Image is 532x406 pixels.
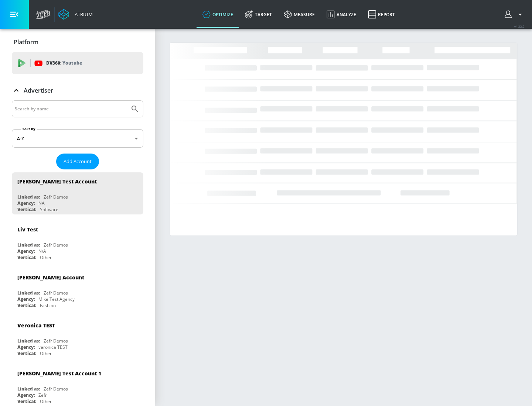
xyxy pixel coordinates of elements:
div: Zefr Demos [44,386,68,392]
button: Add Account [56,154,99,169]
a: measure [278,1,321,28]
div: Veronica TEST [17,322,55,329]
div: Zefr Demos [44,194,68,200]
input: Search by name [15,104,127,114]
div: NA [38,200,45,206]
div: Agency: [17,200,35,206]
span: v 4.22.2 [514,24,525,28]
div: Zefr Demos [44,242,68,248]
div: Fashion [40,302,56,309]
div: Zefr Demos [44,290,68,296]
div: Vertical: [17,302,36,309]
div: N/A [38,248,46,254]
p: DV360: [46,59,82,67]
a: optimize [197,1,239,28]
label: Sort By [21,127,37,131]
div: Agency: [17,392,35,398]
div: Veronica TESTLinked as:Zefr DemosAgency:veronica TESTVertical:Other [12,316,143,358]
div: veronica TEST [38,344,68,350]
div: Vertical: [17,350,36,357]
div: Advertiser [12,80,143,101]
div: Atrium [72,11,93,18]
div: Liv TestLinked as:Zefr DemosAgency:N/AVertical:Other [12,220,143,262]
div: [PERSON_NAME] Account [17,274,84,281]
div: [PERSON_NAME] Test Account 1 [17,370,101,377]
a: Target [239,1,278,28]
div: Linked as: [17,290,40,296]
a: Report [362,1,401,28]
div: Zefr Demos [44,338,68,344]
div: Software [40,206,58,213]
p: Platform [14,38,38,46]
div: Other [40,398,52,405]
div: Agency: [17,296,35,302]
div: Zefr [38,392,47,398]
div: Vertical: [17,254,36,261]
p: Youtube [62,59,82,67]
div: Other [40,254,52,261]
span: Add Account [64,157,92,166]
div: Vertical: [17,206,36,213]
div: Linked as: [17,242,40,248]
div: Agency: [17,248,35,254]
a: Analyze [321,1,362,28]
div: [PERSON_NAME] Test AccountLinked as:Zefr DemosAgency:NAVertical:Software [12,172,143,214]
div: A-Z [12,129,143,148]
div: Agency: [17,344,35,350]
div: Linked as: [17,338,40,344]
div: Liv Test [17,226,38,233]
p: Advertiser [24,86,53,94]
div: DV360: Youtube [12,52,143,74]
div: Platform [12,32,143,52]
div: Other [40,350,52,357]
div: Linked as: [17,386,40,392]
div: Linked as: [17,194,40,200]
a: Atrium [58,9,93,20]
div: [PERSON_NAME] AccountLinked as:Zefr DemosAgency:Mike Test AgencyVertical:Fashion [12,268,143,310]
div: Mike Test Agency [38,296,75,302]
div: [PERSON_NAME] Test Account [17,178,97,185]
div: Vertical: [17,398,36,405]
